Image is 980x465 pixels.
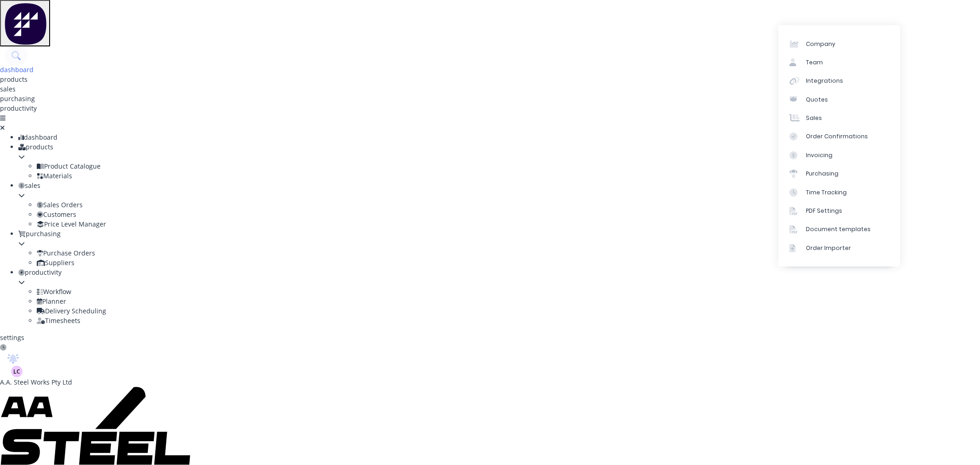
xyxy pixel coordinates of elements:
[18,132,980,142] div: dashboard
[778,53,900,72] a: Team
[806,244,851,252] div: Order Importer
[37,258,980,267] div: Suppliers
[778,127,900,146] a: Order Confirmations
[18,142,980,152] div: products
[806,96,828,104] div: Quotes
[778,146,900,164] a: Invoicing
[18,181,980,190] div: sales
[37,287,980,296] div: Workflow
[806,132,868,141] div: Order Confirmations
[37,306,980,316] div: Delivery Scheduling
[37,316,980,325] div: Timesheets
[806,40,835,48] div: Company
[13,368,20,376] span: LC
[806,170,838,178] div: Purchasing
[778,183,900,201] a: Time Tracking
[806,225,871,233] div: Document templates
[778,34,900,53] a: Company
[37,248,980,258] div: Purchase Orders
[37,161,980,171] div: Product Catalogue
[37,200,980,210] div: Sales Orders
[806,77,843,85] div: Integrations
[37,296,980,306] div: Planner
[18,267,980,277] div: productivity
[37,219,980,229] div: Price Level Manager
[778,72,900,90] a: Integrations
[778,202,900,220] a: PDF Settings
[806,58,823,67] div: Team
[806,114,822,122] div: Sales
[806,207,842,215] div: PDF Settings
[778,109,900,127] a: Sales
[778,220,900,238] a: Document templates
[806,151,833,159] div: Invoicing
[806,188,847,197] div: Time Tracking
[778,164,900,183] a: Purchasing
[18,229,980,238] div: purchasing
[37,210,980,219] div: Customers
[37,171,980,181] div: Materials
[778,239,900,257] a: Order Importer
[4,1,46,45] img: Factory
[778,91,900,109] a: Quotes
